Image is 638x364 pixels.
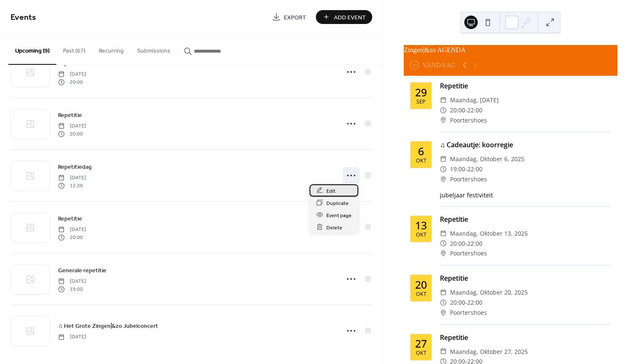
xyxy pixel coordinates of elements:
div: Zingen|&zo AGENDA [404,45,617,55]
span: 20:00 [58,234,86,241]
a: Repetitie [58,214,82,223]
span: maandag, oktober 20, 2025 [450,287,528,298]
div: okt [416,292,426,297]
span: Events [11,9,36,26]
div: ♫ Cadeautje: koorregie [440,140,611,150]
div: 27 [415,338,427,349]
span: Edit [326,186,336,195]
span: 22:00 [467,239,482,249]
span: ♫ Het Grote Zingen|&zo Jubelconcert [58,322,158,331]
div: ​ [440,298,447,308]
span: - [465,239,467,249]
span: Poortershoes [450,115,487,125]
span: 12:30 [58,182,86,189]
div: Repetitie [440,273,611,283]
div: ​ [440,228,447,239]
span: 20:00 [450,298,465,308]
div: okt [416,158,426,164]
span: maandag, oktober 6, 2025 [450,154,524,164]
div: ​ [440,174,447,184]
span: 20:00 [58,130,86,138]
div: Repetitie [440,81,611,91]
div: okt [416,351,426,356]
a: ♫ Het Grote Zingen|&zo Jubelconcert [58,321,158,331]
div: 13 [415,220,427,231]
button: Add Event [316,10,372,24]
a: Repetitie [58,110,82,120]
span: 22:00 [467,298,482,308]
span: Duplicate [326,199,349,207]
div: 29 [415,87,427,98]
span: - [465,298,467,308]
div: ​ [440,287,447,298]
span: [DATE] [58,278,86,285]
span: 20:00 [58,78,86,86]
span: maandag, oktober 13, 2025 [450,228,528,239]
span: 20:00 [450,105,465,115]
div: ​ [440,95,447,105]
span: 19:00 [58,285,86,293]
a: Export [266,10,312,24]
span: Add Event [334,13,366,22]
div: sep [416,99,426,105]
div: ​ [440,248,447,258]
span: Event page [326,211,352,220]
div: Repetitie [440,332,611,343]
span: 20:00 [450,239,465,249]
a: Generale repetitie [58,266,106,275]
span: [DATE] [58,71,86,78]
div: ​ [440,347,447,357]
button: Upcoming (9) [8,34,56,65]
span: Repetitie [58,111,82,120]
button: Past (67) [56,34,92,64]
div: jubeljaar festiviteit [440,191,611,199]
div: okt [416,232,426,238]
span: Export [284,13,306,22]
span: maandag, oktober 27, 2025 [450,347,528,357]
span: 19:00 [450,164,465,174]
span: Poortershoes [450,174,487,184]
span: [DATE] [58,333,86,341]
div: ​ [440,154,447,164]
span: Generale repetitie [58,266,106,275]
span: Delete [326,223,342,232]
span: - [465,105,467,115]
div: 6 [418,146,424,157]
span: 22:00 [467,105,482,115]
div: ​ [440,164,447,174]
span: [DATE] [58,174,86,182]
span: 22:00 [467,164,482,174]
span: Repetitie [58,215,82,223]
div: 20 [415,279,427,290]
div: Repetitie [440,214,611,224]
button: Submissions [130,34,177,64]
div: ​ [440,239,447,249]
span: [DATE] [58,122,86,130]
div: ​ [440,308,447,318]
span: Poortershoes [450,308,487,318]
div: ​ [440,105,447,115]
span: [DATE] [58,226,86,234]
span: Poortershoes [450,248,487,258]
button: Recurring [92,34,130,64]
span: Repetitiedag [58,163,92,172]
span: maandag, [DATE] [450,95,499,105]
span: - [465,164,467,174]
a: Repetitiedag [58,162,92,172]
div: ​ [440,115,447,125]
